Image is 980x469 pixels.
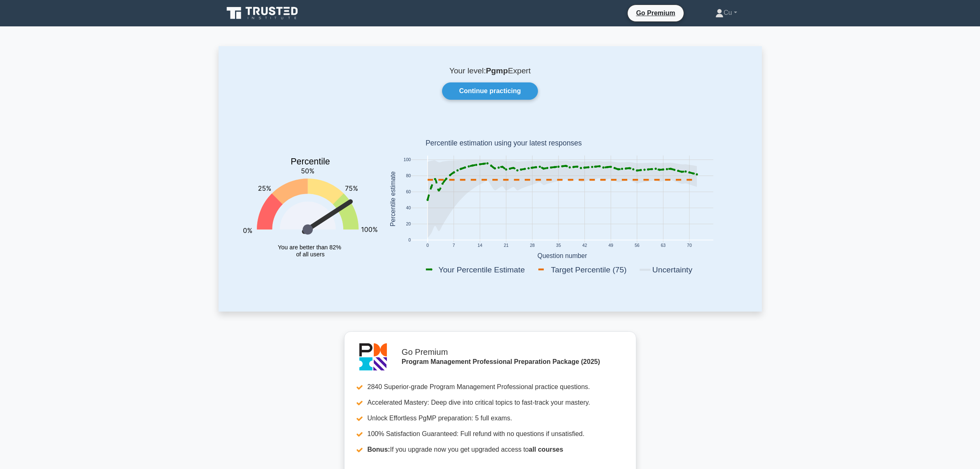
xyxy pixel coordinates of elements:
text: 0 [408,238,411,243]
text: 56 [634,244,639,248]
text: 40 [406,206,411,211]
text: 60 [406,190,411,195]
text: 14 [477,244,482,248]
text: 63 [661,244,666,248]
text: 0 [426,244,428,248]
a: Continue practicing [442,82,538,100]
text: 70 [687,244,692,248]
b: Pgmp [486,66,508,75]
text: Percentile estimate [389,171,396,227]
a: Go Premium [631,8,680,18]
tspan: You are better than 82% [278,244,341,251]
text: Question number [537,252,587,259]
tspan: of all users [296,251,324,258]
text: 7 [452,244,455,248]
text: Percentile estimation using your latest responses [425,139,582,148]
a: Cu [696,5,757,21]
text: 100 [403,158,411,162]
p: Your level: Expert [238,66,742,76]
text: 35 [556,244,561,248]
text: Percentile [291,157,330,167]
text: 21 [503,244,508,248]
text: 20 [406,222,411,227]
text: 80 [406,174,411,178]
text: 28 [530,244,535,248]
text: 49 [608,244,613,248]
text: 42 [582,244,587,248]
